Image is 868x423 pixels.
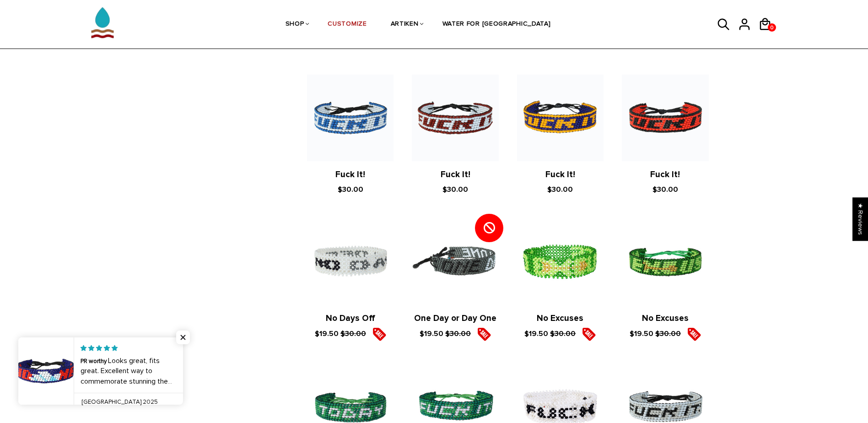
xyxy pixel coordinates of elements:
[372,327,386,341] img: sale5.png
[550,329,576,338] s: $30.00
[524,329,548,338] span: $19.50
[768,22,776,33] span: 0
[768,23,776,32] a: 0
[328,0,367,49] a: CUSTOMIZE
[687,327,701,341] img: sale5.png
[442,0,551,49] a: WATER FOR [GEOGRAPHIC_DATA]
[391,0,419,49] a: ARTIKEN
[441,169,470,180] a: Fuck It!
[442,185,468,194] span: $30.00
[650,169,680,180] a: Fuck It!
[652,185,678,194] span: $30.00
[338,41,363,50] span: $30.00
[537,313,583,324] a: No Excuses
[442,41,468,50] span: $30.00
[335,169,365,180] a: Fuck It!
[852,197,868,241] div: Click to open Judge.me floating reviews tab
[547,185,573,194] span: $30.00
[642,313,689,324] a: No Excuses
[176,331,190,344] span: Close popup widget
[420,329,443,338] span: $19.50
[655,329,681,338] s: $30.00
[315,329,339,338] span: $19.50
[286,0,304,49] a: SHOP
[414,313,496,324] a: One Day or Day One
[326,313,375,324] a: No Days Off
[477,327,491,341] img: sale5.png
[340,329,366,338] s: $30.00
[582,327,596,341] img: sale5.png
[652,41,678,50] span: $30.00
[338,185,363,194] span: $30.00
[547,41,573,50] span: $30.00
[630,329,653,338] span: $19.50
[445,329,471,338] s: $30.00
[545,169,575,180] a: Fuck It!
